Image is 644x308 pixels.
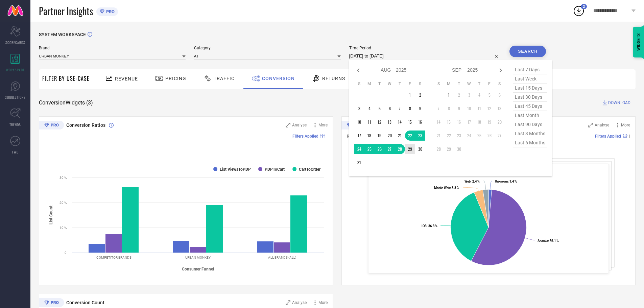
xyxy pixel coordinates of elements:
td: Fri Aug 01 2025 [405,90,415,100]
td: Tue Sep 16 2025 [454,117,464,127]
svg: Zoom [286,300,290,305]
td: Wed Aug 27 2025 [385,144,395,154]
span: Category [194,46,341,50]
button: Search [509,46,546,57]
div: Premium [341,121,366,131]
span: Conversion Ratios [66,122,105,128]
div: Previous month [354,66,362,74]
td: Mon Sep 29 2025 [444,144,454,154]
span: last 15 days [513,84,547,93]
span: Conversion Count [66,300,104,305]
td: Tue Aug 12 2025 [375,117,385,127]
div: Premium [39,121,64,131]
td: Tue Sep 30 2025 [454,144,464,154]
text: COMPETITOR BRANDS [96,256,132,259]
th: Tuesday [375,81,385,87]
td: Tue Aug 05 2025 [375,103,385,114]
td: Sat Aug 09 2025 [415,103,425,114]
td: Sat Aug 30 2025 [415,144,425,154]
td: Fri Aug 15 2025 [405,117,415,127]
span: Analyse [595,123,609,127]
td: Mon Aug 04 2025 [364,103,375,114]
svg: Zoom [286,123,290,127]
tspan: Consumer Funnel [182,267,214,271]
td: Tue Aug 19 2025 [375,131,385,141]
td: Thu Sep 11 2025 [474,103,484,114]
span: More [318,300,328,305]
td: Mon Sep 08 2025 [444,103,454,114]
th: Thursday [395,81,405,87]
span: | [629,134,630,139]
text: : 1.4 % [495,180,517,183]
td: Tue Aug 26 2025 [375,144,385,154]
span: FWD [12,149,19,155]
td: Sat Sep 20 2025 [495,117,505,127]
td: Wed Sep 03 2025 [464,90,474,100]
td: Fri Sep 12 2025 [484,103,495,114]
span: 2 [583,4,585,9]
span: last 45 days [513,102,547,111]
td: Wed Aug 13 2025 [385,117,395,127]
tspan: Android [538,239,548,243]
td: Wed Sep 24 2025 [464,131,474,141]
th: Friday [484,81,495,87]
span: Filter By Use-Case [42,74,90,82]
tspan: Unknown [495,180,508,183]
svg: Zoom [588,123,593,127]
td: Sun Aug 24 2025 [354,144,364,154]
td: Thu Aug 14 2025 [395,117,405,127]
td: Wed Aug 06 2025 [385,103,395,114]
span: Partner Insights [39,4,93,18]
span: last 30 days [513,93,547,102]
span: SYSTEM WORKSPACE [39,32,86,37]
td: Mon Aug 11 2025 [364,117,375,127]
th: Wednesday [385,81,395,87]
text: : 36.3 % [422,224,437,228]
td: Mon Sep 15 2025 [444,117,454,127]
span: Analyse [292,123,307,127]
span: PRO [104,9,115,14]
tspan: IOS [422,224,427,228]
span: SUGGESTIONS [5,95,26,100]
td: Sun Sep 07 2025 [434,103,444,114]
span: last month [513,111,547,120]
div: Next month [497,66,505,74]
td: Fri Aug 22 2025 [405,131,415,141]
span: Revenue (% share) [347,134,380,139]
td: Mon Aug 18 2025 [364,131,375,141]
td: Tue Sep 09 2025 [454,103,464,114]
text: 30 % [59,176,67,180]
td: Thu Aug 28 2025 [395,144,405,154]
text: PDPToCart [265,167,285,172]
span: last week [513,74,547,84]
th: Thursday [474,81,484,87]
span: Pricing [165,76,186,81]
span: last 6 months [513,138,547,147]
td: Thu Sep 04 2025 [474,90,484,100]
td: Thu Aug 07 2025 [395,103,405,114]
td: Sat Sep 13 2025 [495,103,505,114]
text: 0 [65,251,67,255]
span: More [621,123,630,127]
td: Fri Aug 29 2025 [405,144,415,154]
span: Conversion Widgets ( 3 ) [39,99,93,106]
text: List ViewsToPDP [220,167,251,172]
td: Fri Sep 19 2025 [484,117,495,127]
td: Sun Sep 21 2025 [434,131,444,141]
span: Analyse [292,300,307,305]
tspan: Mobile Web [434,186,450,190]
span: Revenue [115,76,138,81]
td: Thu Sep 25 2025 [474,131,484,141]
span: | [327,134,328,139]
td: Fri Sep 05 2025 [484,90,495,100]
td: Sun Aug 17 2025 [354,131,364,141]
span: last 90 days [513,120,547,129]
td: Mon Sep 01 2025 [444,90,454,100]
text: 20 % [59,201,67,205]
div: Open download list [573,5,585,17]
span: Brand [39,46,186,50]
td: Thu Sep 18 2025 [474,117,484,127]
th: Saturday [415,81,425,87]
td: Sun Aug 10 2025 [354,117,364,127]
td: Sat Aug 02 2025 [415,90,425,100]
